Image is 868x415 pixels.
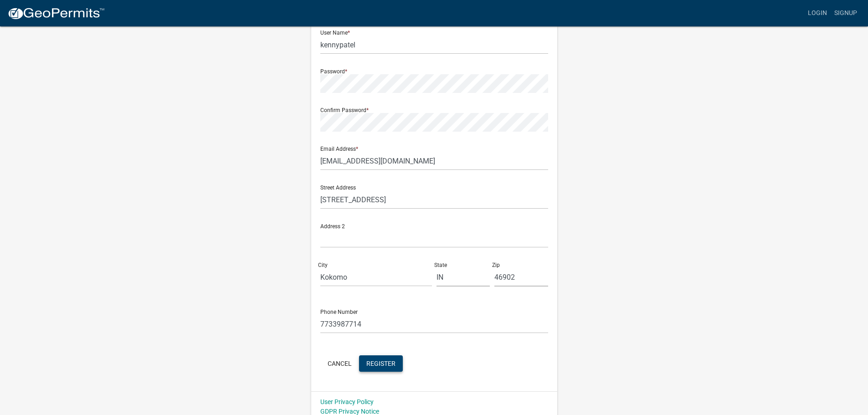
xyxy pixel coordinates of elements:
a: Signup [831,5,861,22]
button: Cancel [320,355,359,372]
span: Register [366,359,395,367]
a: User Privacy Policy [320,398,374,405]
button: Register [359,355,403,372]
a: GDPR Privacy Notice [320,408,379,415]
a: Login [804,5,831,22]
